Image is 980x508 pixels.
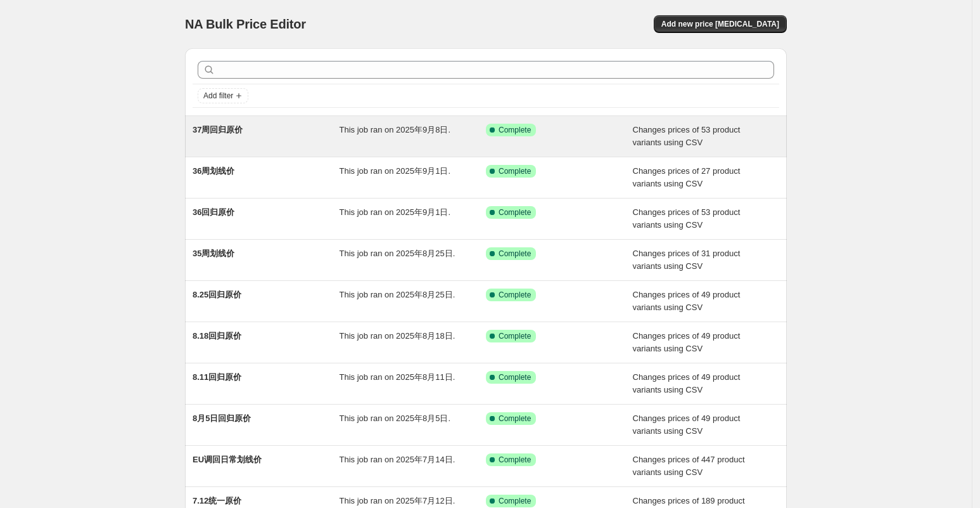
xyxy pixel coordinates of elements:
span: Complete [499,249,531,259]
span: This job ran on 2025年9月8日. [340,125,451,134]
span: This job ran on 2025年9月1日. [340,166,451,176]
span: This job ran on 2025年8月11日. [340,372,455,382]
span: 8.18回归原价 [193,331,241,341]
span: Complete [499,414,531,424]
span: Add new price [MEDICAL_DATA] [661,19,779,29]
span: Changes prices of 49 product variants using CSV [633,331,741,353]
span: This job ran on 2025年9月1日. [340,207,451,217]
span: Complete [499,455,531,465]
span: Changes prices of 27 product variants using CSV [633,166,741,188]
span: Changes prices of 53 product variants using CSV [633,125,741,147]
span: This job ran on 2025年7月14日. [340,455,455,464]
span: 36回归原价 [193,207,234,217]
span: 8.25回归原价 [193,290,241,299]
span: 36周划线价 [193,166,234,176]
span: Changes prices of 447 product variants using CSV [633,455,745,477]
span: Changes prices of 31 product variants using CSV [633,249,741,271]
span: Complete [499,496,531,506]
span: This job ran on 2025年8月25日. [340,249,455,258]
span: Complete [499,166,531,176]
span: 7.12统一原价 [193,496,241,505]
span: Changes prices of 53 product variants using CSV [633,207,741,230]
span: This job ran on 2025年8月5日. [340,414,451,423]
span: NA Bulk Price Editor [185,17,306,31]
span: This job ran on 2025年8月25日. [340,290,455,299]
span: Complete [499,372,531,382]
span: Complete [499,207,531,218]
span: Changes prices of 49 product variants using CSV [633,414,741,436]
span: 37周回归原价 [193,125,243,134]
button: Add new price [MEDICAL_DATA] [654,15,787,33]
span: Changes prices of 49 product variants using CSV [633,290,741,312]
span: Complete [499,125,531,135]
span: 8.11回归原价 [193,372,241,382]
span: This job ran on 2025年8月18日. [340,331,455,341]
span: This job ran on 2025年7月12日. [340,496,455,505]
span: EU调回日常划线价 [193,455,262,464]
span: Add filter [203,91,233,101]
span: Complete [499,290,531,300]
span: Changes prices of 49 product variants using CSV [633,372,741,394]
button: Add filter [198,88,248,103]
span: 35周划线价 [193,249,234,258]
span: 8月5日回归原价 [193,414,251,423]
span: Complete [499,331,531,341]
